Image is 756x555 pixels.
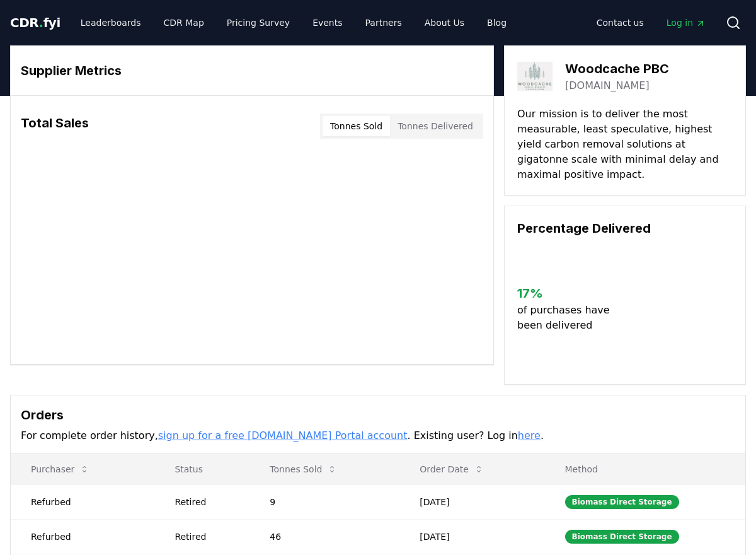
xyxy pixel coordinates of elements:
[302,11,352,34] a: Events
[11,519,154,554] td: Refurbed
[158,429,408,441] a: sign up for a free [DOMAIN_NAME] Portal account
[555,463,736,476] p: Method
[656,11,716,34] a: Log in
[587,11,654,34] a: Contact us
[565,530,679,544] div: Biomass Direct Storage
[21,114,89,139] h3: Total Sales
[71,11,517,34] nav: Main
[21,428,735,443] p: For complete order history, . Existing user? Log in .
[415,11,474,34] a: About Us
[11,484,154,519] td: Refurbed
[565,495,679,509] div: Biomass Direct Storage
[21,406,735,424] h3: Orders
[175,496,239,508] div: Retired
[517,303,612,333] p: of purchases have been delivered
[260,457,347,482] button: Tonnes Sold
[399,519,544,554] td: [DATE]
[249,484,399,519] td: 9
[154,11,214,34] a: CDR Map
[517,219,733,238] h3: Percentage Delivered
[517,284,612,303] h3: 17 %
[10,15,60,30] span: CDR fyi
[518,429,541,441] a: here
[71,11,151,34] a: Leaderboards
[587,11,716,34] nav: Main
[21,61,483,80] h3: Supplier Metrics
[517,59,553,94] img: Woodcache PBC-logo
[21,457,100,482] button: Purchaser
[355,11,412,34] a: Partners
[217,11,300,34] a: Pricing Survey
[164,463,239,476] p: Status
[565,78,650,93] a: [DOMAIN_NAME]
[10,14,60,32] a: CDR.fyi
[409,457,494,482] button: Order Date
[249,519,399,554] td: 46
[477,11,517,34] a: Blog
[390,116,481,136] button: Tonnes Delivered
[323,116,390,136] button: Tonnes Sold
[667,16,706,29] span: Log in
[175,530,239,543] div: Retired
[517,107,733,182] p: Our mission is to deliver the most measurable, least speculative, highest yield carbon removal so...
[399,484,544,519] td: [DATE]
[565,59,669,78] h3: Woodcache PBC
[39,15,43,30] span: .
